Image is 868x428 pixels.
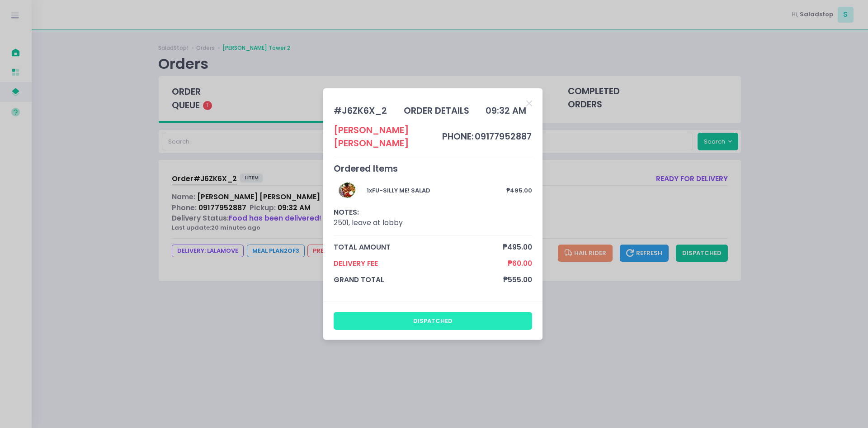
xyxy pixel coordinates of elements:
span: ₱495.00 [503,242,532,252]
span: ₱60.00 [508,258,532,269]
span: Delivery Fee [334,258,508,269]
span: 09177952887 [475,130,532,143]
td: phone: [442,124,474,150]
button: dispatched [334,312,533,329]
div: # J6ZK6X_2 [334,104,387,117]
span: grand total [334,274,504,285]
button: Close [526,98,532,107]
div: Ordered Items [334,162,533,175]
div: order details [404,104,469,117]
span: total amount [334,242,503,252]
div: [PERSON_NAME] [PERSON_NAME] [334,124,442,150]
span: ₱555.00 [503,274,532,285]
div: 09:32 AM [486,104,526,117]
